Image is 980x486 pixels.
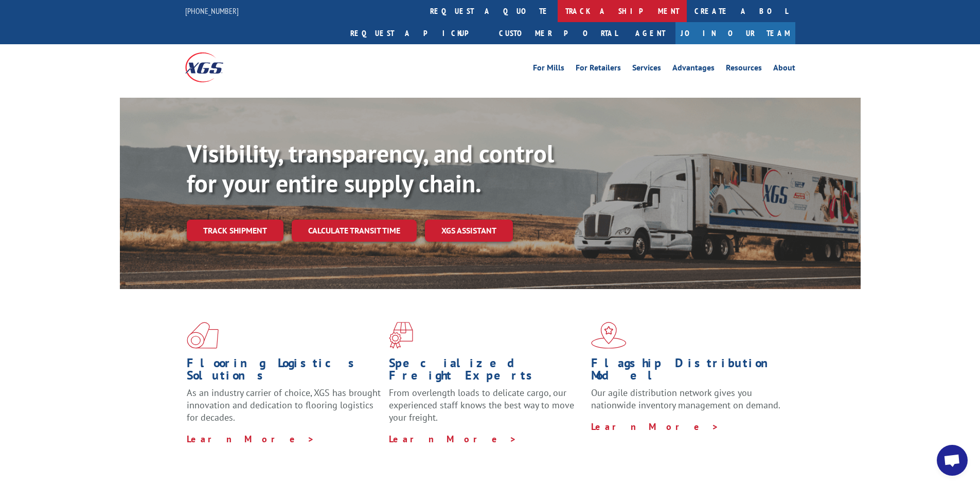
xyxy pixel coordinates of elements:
[187,220,283,241] a: Track shipment
[292,220,417,242] a: Calculate transit time
[533,64,564,75] a: For Mills
[187,357,381,387] h1: Flooring Logistics Solutions
[726,64,762,75] a: Resources
[187,137,554,199] b: Visibility, transparency, and control for your entire supply chain.
[389,433,517,445] a: Learn More >
[672,64,715,75] a: Advantages
[591,387,780,411] span: Our agile distribution network gives you nationwide inventory management on demand.
[491,22,625,44] a: Customer Portal
[389,357,583,387] h1: Specialized Freight Experts
[773,64,795,75] a: About
[389,387,583,433] p: From overlength loads to delicate cargo, our experienced staff knows the best way to move your fr...
[343,22,491,44] a: Request a pickup
[425,220,513,242] a: XGS ASSISTANT
[675,22,795,44] a: Join Our Team
[576,64,621,75] a: For Retailers
[591,322,627,349] img: xgs-icon-flagship-distribution-model-red
[187,433,315,445] a: Learn More >
[591,357,786,387] h1: Flagship Distribution Model
[937,445,968,476] div: Open chat
[625,22,675,44] a: Agent
[185,6,239,16] a: [PHONE_NUMBER]
[187,322,219,349] img: xgs-icon-total-supply-chain-intelligence-red
[187,387,381,423] span: As an industry carrier of choice, XGS has brought innovation and dedication to flooring logistics...
[389,322,413,349] img: xgs-icon-focused-on-flooring-red
[591,421,719,433] a: Learn More >
[632,64,661,75] a: Services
